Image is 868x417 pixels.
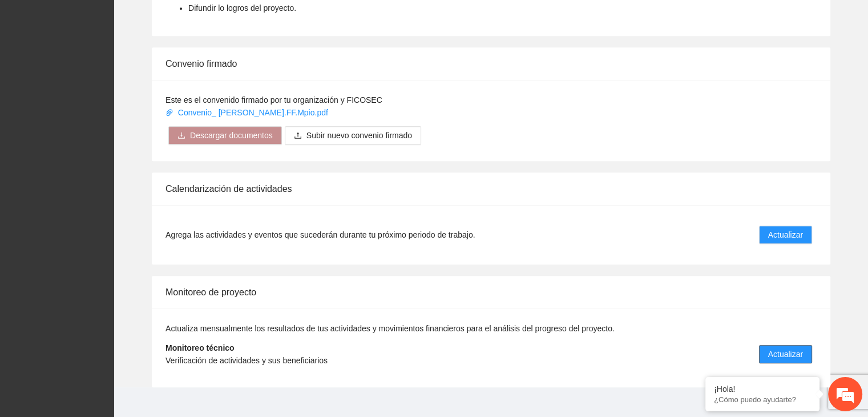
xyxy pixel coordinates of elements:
div: Chatee con nosotros ahora [59,58,192,73]
div: Monitoreo de proyecto [165,276,817,308]
span: upload [294,131,302,141]
span: uploadSubir nuevo convenio firmado [285,131,421,140]
span: Descargar documentos [190,129,273,142]
span: Este es el convenido firmado por tu organización y FICOSEC [165,95,382,105]
button: uploadSubir nuevo convenio firmado [285,126,421,145]
div: Calendarización de actividades [165,173,817,205]
span: Agrega las actividades y eventos que sucederán durante tu próximo periodo de trabajo. [165,228,475,241]
div: Minimizar ventana de chat en vivo [187,6,215,33]
div: ¡Hola! [714,384,811,394]
textarea: Escriba su mensaje y pulse “Intro” [6,288,217,328]
div: Convenio firmado [165,47,817,80]
span: Estamos en línea. [66,141,158,256]
span: Actualizar [768,348,803,360]
span: paper-clip [165,109,173,117]
a: Convenio_ [PERSON_NAME].FF.Mpio.pdf [165,108,330,117]
button: downloadDescargar documentos [168,126,282,145]
span: Actualiza mensualmente los resultados de tus actividades y movimientos financieros para el anális... [165,324,615,333]
span: download [177,131,185,141]
p: ¿Cómo puedo ayudarte? [714,395,811,404]
span: Difundir lo logros del proyecto. [188,3,296,13]
strong: Monitoreo técnico [165,343,235,352]
span: Subir nuevo convenio firmado [306,129,412,142]
span: Actualizar [768,228,803,241]
button: Actualizar [759,226,812,244]
span: Verificación de actividades y sus beneficiarios [165,356,328,365]
button: Actualizar [759,345,812,363]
